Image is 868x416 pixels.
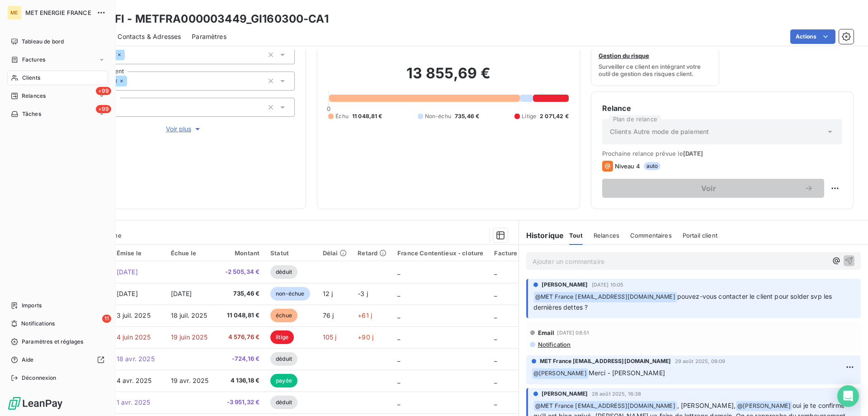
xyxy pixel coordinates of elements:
span: _ [397,398,400,406]
span: [DATE] 08:51 [557,330,589,335]
span: Clients Autre mode de paiement [610,127,709,136]
span: Notification [537,341,571,348]
span: 18 avr. 2025 [117,355,155,363]
span: Tout [569,232,583,239]
span: _ [494,377,497,384]
span: -2 505,34 € [225,268,260,277]
span: @ MET France [EMAIL_ADDRESS][DOMAIN_NAME] [534,401,677,411]
span: [DATE] [683,150,703,157]
span: [DATE] [117,268,138,276]
span: Email [538,329,555,336]
span: déduit [270,352,297,366]
span: 4 juin 2025 [117,333,151,341]
span: _ [494,268,497,276]
span: [DATE] 10:05 [592,282,624,287]
h6: Relance [602,103,842,114]
span: , [PERSON_NAME], [677,402,736,409]
span: Surveiller ce client en intégrant votre outil de gestion des risques client. [599,63,712,77]
span: @ MET France [EMAIL_ADDRESS][DOMAIN_NAME] [534,292,677,302]
span: Niveau 4 [615,163,640,170]
span: +99 [96,105,111,113]
span: 4 576,76 € [225,333,260,342]
span: _ [494,290,497,297]
span: non-échue [270,287,310,301]
span: MET ENERGIE FRANCE [25,9,91,16]
span: payée [270,374,297,387]
div: Montant [225,249,260,257]
span: Tableau de bord [22,38,64,46]
span: auto [644,162,661,170]
span: +99 [96,87,111,95]
div: Facture / Echéancier [494,249,556,257]
a: Aide [7,353,108,367]
span: _ [494,398,497,406]
span: 12 j [323,290,333,297]
span: -3 j [358,290,368,297]
span: 11 048,81 € [352,112,382,120]
div: Délai [323,249,347,257]
span: @ [PERSON_NAME] [736,401,792,411]
div: Émise le [117,249,160,257]
button: Voir plus [73,124,295,134]
span: échue [270,309,297,322]
span: Voir [613,185,804,192]
span: _ [397,355,400,363]
div: Échue le [171,249,214,257]
span: déduit [270,265,297,279]
span: 735,46 € [455,112,479,120]
span: 4 avr. 2025 [117,377,152,384]
span: Paramètres et réglages [22,338,83,346]
span: Relances [594,232,619,239]
span: Imports [22,301,42,310]
span: Clients [22,74,40,82]
div: Retard [358,249,387,257]
span: 19 juin 2025 [171,333,208,341]
span: 28 août 2025, 16:38 [592,391,642,397]
span: Paramètres [192,32,226,41]
span: +61 j [358,311,372,319]
input: Ajouter une valeur [127,77,134,85]
span: 2 071,42 € [540,112,569,120]
span: [DATE] [117,290,138,297]
span: +90 j [358,333,373,341]
button: Gestion du risqueSurveiller ce client en intégrant votre outil de gestion des risques client. [591,28,720,86]
span: -724,16 € [225,354,260,363]
span: 105 j [323,333,337,341]
span: Factures [22,56,45,64]
span: @ [PERSON_NAME] [532,368,588,379]
span: 735,46 € [225,289,260,298]
span: Portail client [683,232,717,239]
span: _ [397,377,400,384]
span: Déconnexion [22,374,57,382]
h3: CHARIFI - METFRA000003449_GI160300-CA1 [80,11,329,27]
span: 4 136,18 € [225,376,260,385]
span: _ [494,355,497,363]
span: Tâches [22,110,41,118]
span: _ [397,268,400,276]
h2: 13 855,69 € [328,64,568,91]
span: pouvez-vous contacter le client pour solder svp les dernières dettes ? [533,292,834,311]
span: 19 avr. 2025 [171,377,209,384]
button: Voir [602,179,824,198]
div: Open Intercom Messenger [837,385,859,407]
span: _ [397,311,400,319]
div: Statut [270,249,311,257]
span: Merci - [PERSON_NAME] [589,369,665,377]
span: Voir plus [166,124,202,134]
span: [PERSON_NAME] [542,390,588,398]
span: Prochaine relance prévue le [602,150,842,157]
div: ME [7,5,22,20]
span: 11 [102,315,111,323]
span: Contacts & Adresses [118,32,181,41]
span: Échu [335,112,349,120]
span: _ [397,333,400,341]
span: 76 j [323,311,334,319]
img: Logo LeanPay [7,396,63,411]
button: Actions [790,29,835,44]
span: Litige [522,112,536,120]
span: 29 août 2025, 09:09 [675,359,726,364]
span: [DATE] [171,290,192,297]
input: Ajouter une valeur [125,51,132,59]
span: déduit [270,396,297,409]
span: 0 [327,105,330,112]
